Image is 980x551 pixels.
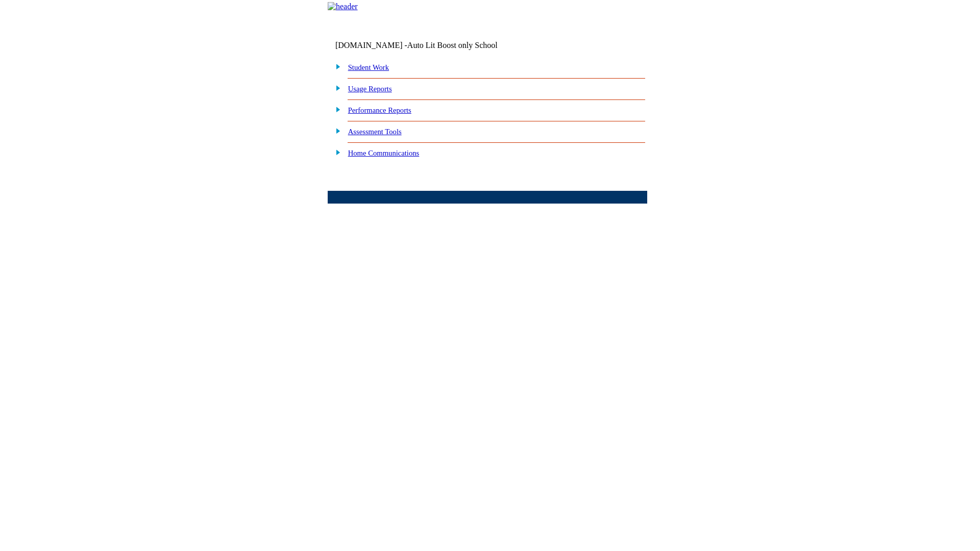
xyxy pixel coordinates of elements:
[330,147,341,157] img: plus.gif
[330,105,341,114] img: plus.gif
[348,149,420,157] a: Home Communications
[328,2,358,11] img: header
[335,41,523,50] td: [DOMAIN_NAME] -
[407,41,498,49] nobr: Auto Lit Boost only School
[348,106,411,114] a: Performance Reports
[348,63,389,71] a: Student Work
[348,128,402,136] a: Assessment Tools
[330,126,341,135] img: plus.gif
[330,83,341,92] img: plus.gif
[330,62,341,71] img: plus.gif
[348,85,392,93] a: Usage Reports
